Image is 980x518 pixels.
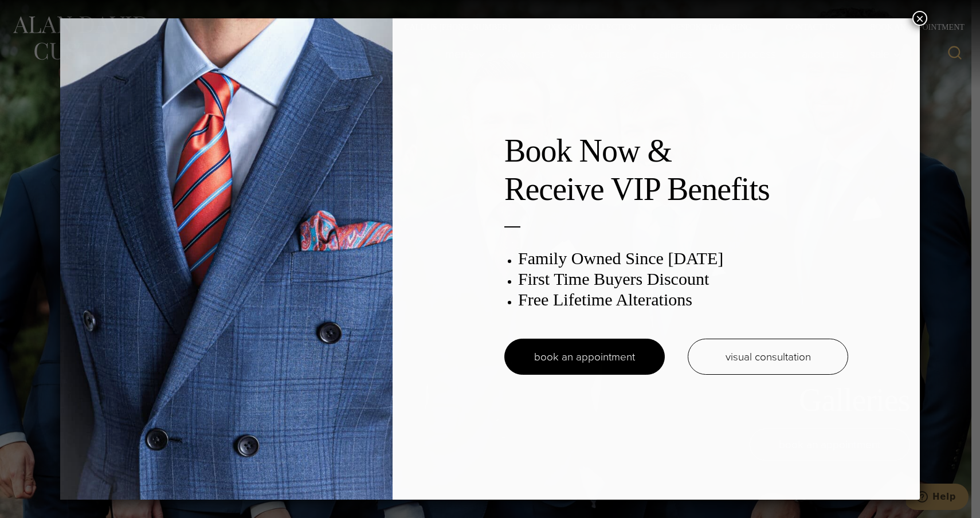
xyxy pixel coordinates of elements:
[912,11,927,26] button: Close
[518,289,848,310] h3: Free Lifetime Alterations
[518,269,848,289] h3: First Time Buyers Discount
[504,132,848,209] h2: Book Now & Receive VIP Benefits
[518,248,848,269] h3: Family Owned Since [DATE]
[26,8,50,18] span: Help
[504,339,665,375] a: book an appointment
[688,339,848,375] a: visual consultation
